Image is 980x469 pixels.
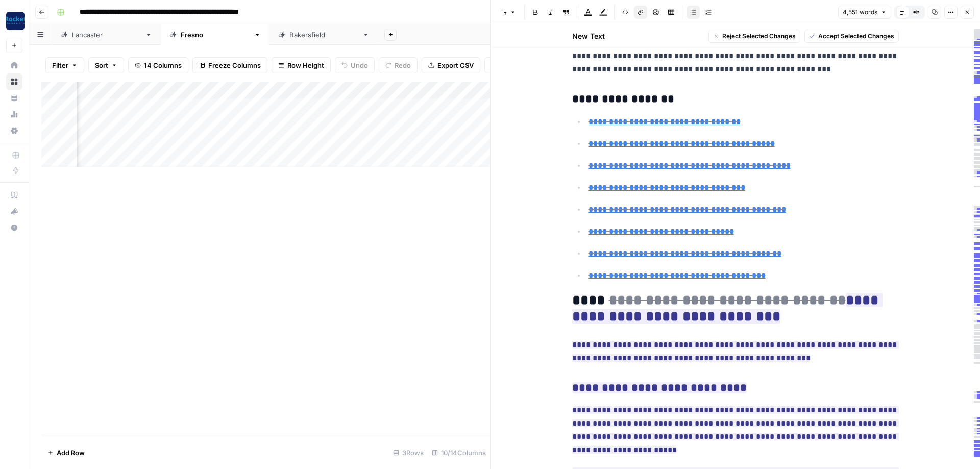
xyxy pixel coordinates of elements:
[6,203,22,219] button: What's new?
[6,57,22,73] a: Home
[6,122,22,139] a: Settings
[843,8,877,17] span: 4,551 words
[389,445,428,461] div: 3 Rows
[88,57,124,73] button: Sort
[804,30,899,43] button: Accept Selected Changes
[272,57,331,73] button: Row Height
[52,24,161,45] a: [GEOGRAPHIC_DATA]
[45,57,84,73] button: Filter
[335,57,375,73] button: Undo
[428,445,490,461] div: 10/14 Columns
[6,73,22,90] a: Browse
[422,57,480,73] button: Export CSV
[57,448,85,458] span: Add Row
[144,60,182,70] span: 14 Columns
[708,30,800,43] button: Reject Selected Changes
[41,445,91,461] button: Add Row
[6,90,22,106] a: Your Data
[95,60,108,70] span: Sort
[437,60,474,70] span: Export CSV
[818,32,894,41] span: Accept Selected Changes
[161,24,269,45] a: [GEOGRAPHIC_DATA]
[289,30,358,40] div: [GEOGRAPHIC_DATA]
[351,60,368,70] span: Undo
[722,32,796,41] span: Reject Selected Changes
[572,31,605,41] h2: New Text
[838,6,891,19] button: 4,551 words
[6,187,22,203] a: AirOps Academy
[192,57,267,73] button: Freeze Columns
[208,60,261,70] span: Freeze Columns
[6,106,22,122] a: Usage
[7,204,22,219] div: What's new?
[72,30,141,40] div: [GEOGRAPHIC_DATA]
[6,219,22,236] button: Help + Support
[395,60,411,70] span: Redo
[379,57,418,73] button: Redo
[287,60,324,70] span: Row Height
[6,12,24,30] img: Rocket Pilots Logo
[181,30,250,40] div: [GEOGRAPHIC_DATA]
[6,8,22,34] button: Workspace: Rocket Pilots
[269,24,378,45] a: [GEOGRAPHIC_DATA]
[52,60,68,70] span: Filter
[128,57,188,73] button: 14 Columns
